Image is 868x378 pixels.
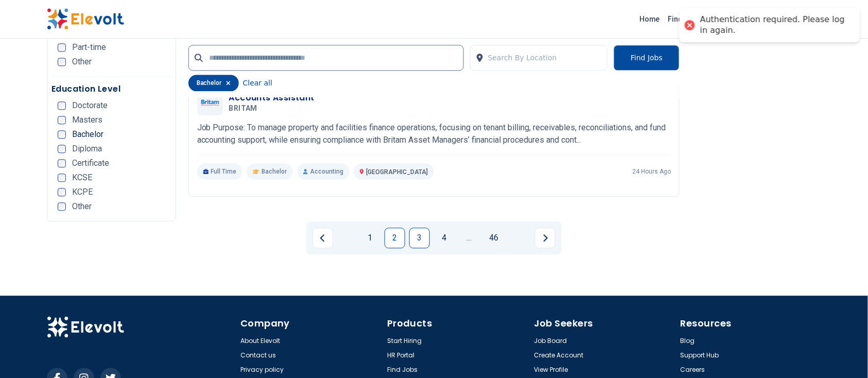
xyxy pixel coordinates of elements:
[387,366,418,374] a: Find Jobs
[72,159,109,167] span: Certificate
[58,101,66,110] input: Doctorate
[229,92,315,104] h3: Accounts Assistant
[681,366,705,374] a: Careers
[229,104,257,113] span: BRITAM
[635,11,664,27] a: Home
[72,101,108,110] span: Doctorate
[197,122,671,146] p: Job Purpose: To manage property and facilities finance operations, focusing on tenant billing, re...
[240,337,280,345] a: About Elevolt
[188,75,239,91] div: bachelor
[72,116,102,124] span: Masters
[72,188,93,196] span: KCPE
[58,145,66,153] input: Diploma
[200,99,220,106] img: BRITAM
[72,130,103,139] span: Bachelor
[58,58,66,66] input: Other
[535,228,555,248] a: Next page
[262,167,287,176] span: Bachelor
[534,337,567,345] a: Job Board
[297,163,350,180] p: Accounting
[409,228,430,248] a: Page 3
[817,329,868,378] iframe: Chat Widget
[72,58,92,66] span: Other
[313,228,555,248] ul: Pagination
[197,163,243,180] p: Full Time
[72,174,92,182] span: KCSE
[681,316,821,331] h4: Resources
[534,366,568,374] a: View Profile
[483,228,504,248] a: Page 46
[534,316,674,331] h4: Job Seekers
[58,130,66,139] input: Bachelor
[681,351,719,359] a: Support Hub
[58,202,66,211] input: Other
[51,83,171,95] h5: Education Level
[72,43,106,51] span: Part-time
[197,90,671,180] a: BRITAMAccounts AssistantBRITAMJob Purpose: To manage property and facilities finance operations, ...
[385,228,405,248] a: Page 2 is your current page
[313,228,333,248] a: Previous page
[387,351,414,359] a: HR Portal
[387,337,422,345] a: Start Hiring
[664,11,706,27] a: Find Jobs
[366,168,428,176] span: [GEOGRAPHIC_DATA]
[240,351,276,359] a: Contact us
[72,202,92,211] span: Other
[459,228,479,248] a: Jump forward
[360,228,380,248] a: Page 1
[58,188,66,196] input: KCPE
[58,159,66,167] input: Certificate
[681,337,695,345] a: Blog
[632,167,671,176] p: 24 hours ago
[240,316,381,331] h4: Company
[614,45,680,71] button: Find Jobs
[243,75,272,91] button: Clear all
[700,14,849,36] div: Authentication required. Please log in again.
[58,116,66,124] input: Masters
[58,174,66,182] input: KCSE
[434,228,455,248] a: Page 4
[47,316,124,338] img: Elevolt
[387,316,528,331] h4: Products
[240,366,284,374] a: Privacy policy
[47,8,124,30] img: Elevolt
[72,145,102,153] span: Diploma
[534,351,583,359] a: Create Account
[58,43,66,51] input: Part-time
